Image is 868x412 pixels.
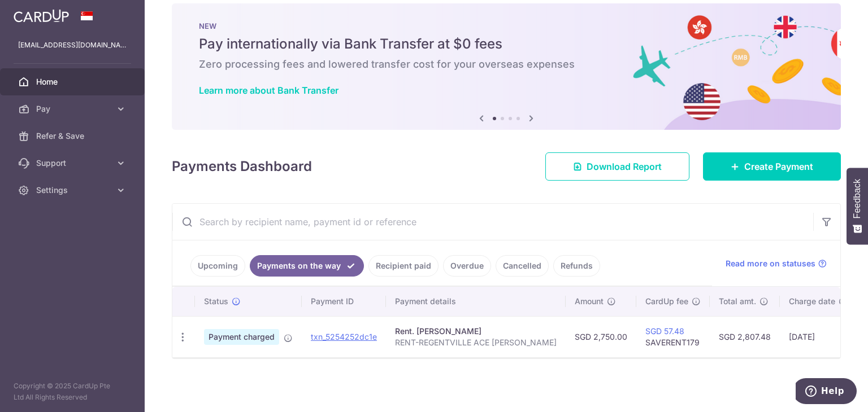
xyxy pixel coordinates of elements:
[204,296,228,307] span: Status
[645,296,688,307] span: CardUp fee
[636,316,710,357] td: SAVERENT179
[710,316,780,357] td: SGD 2,807.48
[36,103,111,115] span: Pay
[726,258,815,269] span: Read more on statuses
[36,157,111,169] span: Support
[386,287,566,316] th: Payment details
[199,35,814,53] h5: Pay internationally via Bank Transfer at $0 fees
[199,58,814,71] h6: Zero processing fees and lowered transfer cost for your overseas expenses
[566,316,636,357] td: SGD 2,750.00
[852,179,862,218] span: Feedback
[190,255,245,277] a: Upcoming
[368,255,439,277] a: Recipient paid
[36,185,111,196] span: Settings
[553,255,600,277] a: Refunds
[172,156,312,177] h4: Payments Dashboard
[744,160,813,173] span: Create Payment
[172,3,841,130] img: Bank transfer banner
[204,329,279,345] span: Payment charged
[545,152,689,181] a: Download Report
[796,378,857,406] iframe: Opens a widget where you can find more information
[587,160,662,173] span: Download Report
[199,21,814,30] p: NEW
[395,337,557,348] p: RENT-REGENTVILLE ACE [PERSON_NAME]
[789,296,835,307] span: Charge date
[703,152,841,181] a: Create Payment
[645,326,684,336] a: SGD 57.48
[36,130,111,142] span: Refer & Save
[14,9,69,23] img: CardUp
[18,40,127,51] p: [EMAIL_ADDRESS][DOMAIN_NAME]
[395,326,557,337] div: Rent. [PERSON_NAME]
[311,332,377,341] a: txn_5254252dc1e
[172,204,813,240] input: Search by recipient name, payment id or reference
[199,85,338,96] a: Learn more about Bank Transfer
[726,258,827,269] a: Read more on statuses
[36,76,111,87] span: Home
[443,255,491,277] a: Overdue
[780,316,857,357] td: [DATE]
[250,255,364,277] a: Payments on the way
[575,296,604,307] span: Amount
[719,296,756,307] span: Total amt.
[302,287,386,316] th: Payment ID
[847,168,868,244] button: Feedback - Show survey
[496,255,549,277] a: Cancelled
